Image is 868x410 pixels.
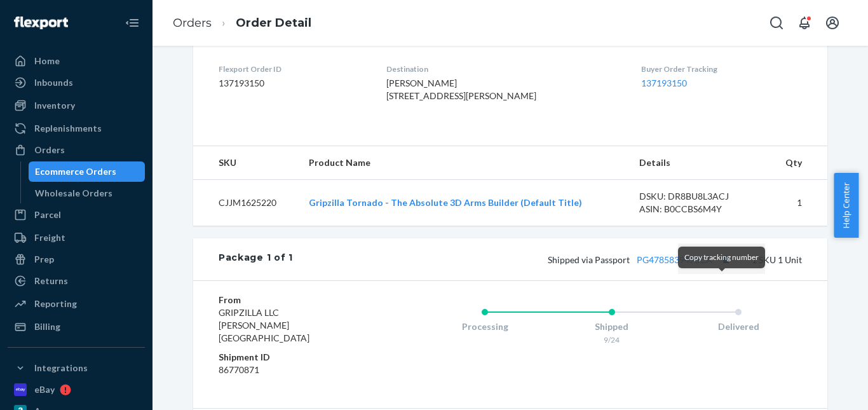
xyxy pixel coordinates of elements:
[675,320,802,333] div: Delivered
[35,165,116,178] div: Ecommerce Orders
[8,205,145,225] a: Parcel
[34,99,75,112] div: Inventory
[34,76,73,89] div: Inbounds
[421,320,548,333] div: Processing
[34,297,77,310] div: Reporting
[386,78,536,101] span: [PERSON_NAME] [STREET_ADDRESS][PERSON_NAME]
[34,253,54,266] div: Prep
[684,252,759,262] span: Copy tracking number
[764,10,789,36] button: Open Search Box
[548,334,675,345] div: 9/24
[834,173,858,238] button: Help Center
[629,146,769,180] th: Details
[8,358,145,378] button: Integrations
[637,254,712,265] a: PG4785839470CA
[641,64,802,74] dt: Buyer Order Tracking
[173,16,212,30] a: Orders
[8,51,145,71] a: Home
[193,180,299,226] td: CJJM1625220
[820,10,845,36] button: Open account menu
[548,320,675,333] div: Shipped
[14,17,68,29] img: Flexport logo
[8,118,145,139] a: Replenishments
[34,208,61,221] div: Parcel
[219,294,370,306] dt: From
[293,251,802,268] div: 1 SKU 1 Unit
[29,183,146,203] a: Wholesale Orders
[386,64,621,74] dt: Destination
[8,95,145,116] a: Inventory
[219,64,366,74] dt: Flexport Order ID
[8,271,145,291] a: Returns
[219,77,366,90] dd: 137193150
[219,251,293,268] div: Package 1 of 1
[309,197,582,208] a: Gripzilla Tornado - The Absolute 3D Arms Builder (Default Title)
[639,203,759,215] div: ASIN: B0CCBS6M4Y
[299,146,629,180] th: Product Name
[219,307,309,343] span: GRIPZILLA LLC [PERSON_NAME][GEOGRAPHIC_DATA]
[34,55,60,67] div: Home
[8,72,145,93] a: Inbounds
[8,317,145,337] a: Billing
[236,16,311,30] a: Order Detail
[163,4,322,42] ol: breadcrumbs
[548,254,734,265] span: Shipped via Passport
[34,362,88,374] div: Integrations
[792,10,817,36] button: Open notifications
[639,190,759,203] div: DSKU: DR8BU8L3ACJ
[219,364,370,376] dd: 86770871
[34,122,102,135] div: Replenishments
[8,249,145,270] a: Prep
[34,144,65,156] div: Orders
[219,351,370,364] dt: Shipment ID
[29,161,146,182] a: Ecommerce Orders
[34,383,55,396] div: eBay
[8,228,145,248] a: Freight
[8,379,145,400] a: eBay
[769,146,827,180] th: Qty
[34,231,65,244] div: Freight
[34,275,68,287] div: Returns
[119,10,145,36] button: Close Navigation
[641,78,687,88] a: 137193150
[35,187,112,200] div: Wholesale Orders
[8,140,145,160] a: Orders
[34,320,60,333] div: Billing
[193,146,299,180] th: SKU
[769,180,827,226] td: 1
[8,294,145,314] a: Reporting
